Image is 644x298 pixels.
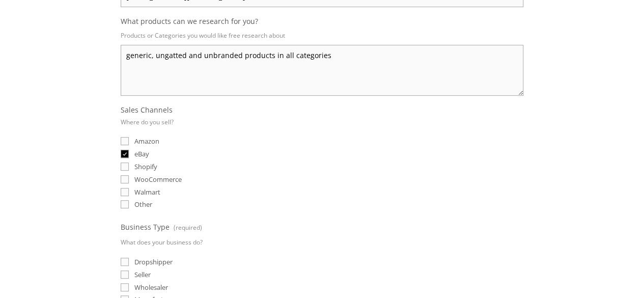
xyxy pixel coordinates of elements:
input: Seller [121,270,129,279]
span: (required) [173,220,202,235]
span: Sales Channels [121,105,173,115]
input: Wholesaler [121,283,129,291]
span: eBay [134,149,149,158]
input: Walmart [121,188,129,196]
span: Dropshipper [134,257,173,266]
p: What does your business do? [121,235,203,250]
span: Shopify [134,162,157,171]
span: Seller [134,270,151,279]
input: Shopify [121,162,129,171]
input: WooCommerce [121,175,129,183]
span: WooCommerce [134,175,182,184]
span: Amazon [134,137,159,146]
span: Walmart [134,187,160,197]
p: Products or Categories you would like free research about [121,28,523,43]
span: What products can we research for you? [121,16,258,26]
span: Wholesaler [134,283,168,292]
input: eBay [121,150,129,158]
input: Dropshipper [121,258,129,266]
input: Amazon [121,137,129,145]
p: Where do you sell? [121,115,174,129]
textarea: generic, ungatted and unbranded products in all categories [121,45,523,96]
span: Business Type [121,222,170,232]
input: Other [121,200,129,208]
span: Other [134,200,152,209]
